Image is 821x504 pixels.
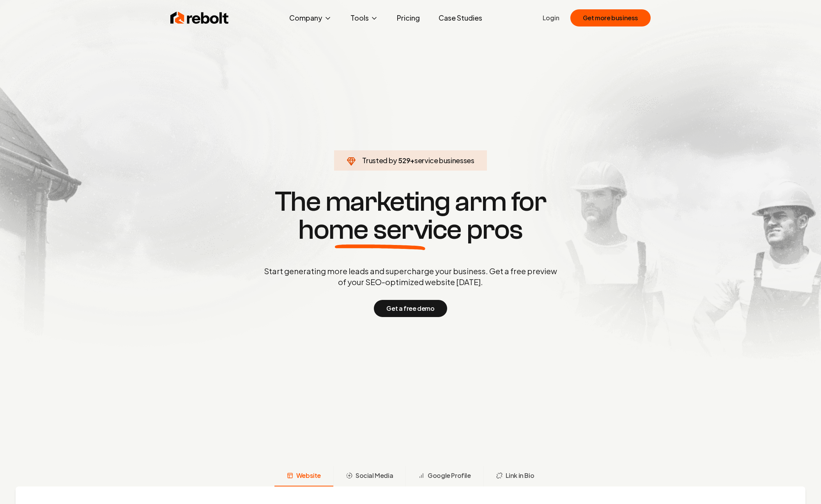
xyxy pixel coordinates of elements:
button: Tools [344,10,384,26]
button: Google Profile [405,466,483,486]
button: Get more business [570,9,651,26]
span: home service [298,216,462,244]
a: Pricing [391,10,426,26]
span: Trusted by [362,156,397,165]
img: Rebolt Logo [170,10,229,26]
span: + [410,156,414,165]
span: Link in Bio [506,471,534,480]
span: service businesses [414,156,474,165]
button: Get a free demo [374,300,447,317]
span: Google Profile [428,471,471,480]
button: Website [274,466,333,486]
a: Case Studies [432,10,488,26]
button: Social Media [333,466,405,486]
span: Website [296,471,321,480]
a: Login [543,13,559,23]
p: Start generating more leads and supercharge your business. Get a free preview of your SEO-optimiz... [262,266,559,287]
h1: The marketing arm for pros [223,188,598,244]
span: Social Media [356,471,393,480]
span: 529 [398,155,410,166]
button: Link in Bio [483,466,547,486]
button: Company [283,10,338,26]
